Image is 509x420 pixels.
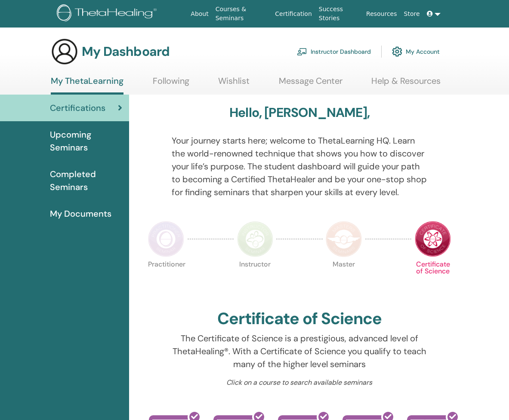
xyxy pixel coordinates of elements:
a: Instructor Dashboard [297,42,371,61]
p: Certificate of Science [415,261,451,297]
span: My Documents [50,207,111,220]
h2: Certificate of Science [217,309,382,329]
a: My Account [392,42,440,61]
span: Upcoming Seminars [50,128,122,154]
p: Click on a course to search available seminars [172,377,428,388]
h3: Hello, [PERSON_NAME], [229,105,370,120]
a: Success Stories [315,1,363,26]
img: cog.svg [392,44,402,59]
p: Your journey starts here; welcome to ThetaLearning HQ. Learn the world-renowned technique that sh... [172,134,428,199]
a: About [187,6,212,22]
img: Instructor [237,221,273,257]
span: Certifications [50,101,105,114]
p: The Certificate of Science is a prestigious, advanced level of ThetaHealing®. With a Certificate ... [172,332,428,371]
img: logo.png [57,4,160,24]
a: Resources [363,6,401,22]
img: chalkboard-teacher.svg [297,48,307,55]
a: Following [153,76,189,92]
h3: My Dashboard [82,44,170,59]
p: Master [326,261,362,297]
a: Wishlist [218,76,250,92]
img: Master [326,221,362,257]
span: Completed Seminars [50,168,122,193]
a: Store [401,6,423,22]
a: Certification [271,6,315,22]
a: Help & Resources [371,76,441,92]
a: Courses & Seminars [212,1,272,26]
p: Instructor [237,261,273,297]
p: Practitioner [148,261,184,297]
a: Message Center [279,76,342,92]
img: Certificate of Science [415,221,451,257]
a: My ThetaLearning [51,76,123,95]
img: Practitioner [148,221,184,257]
img: generic-user-icon.jpg [51,38,78,65]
